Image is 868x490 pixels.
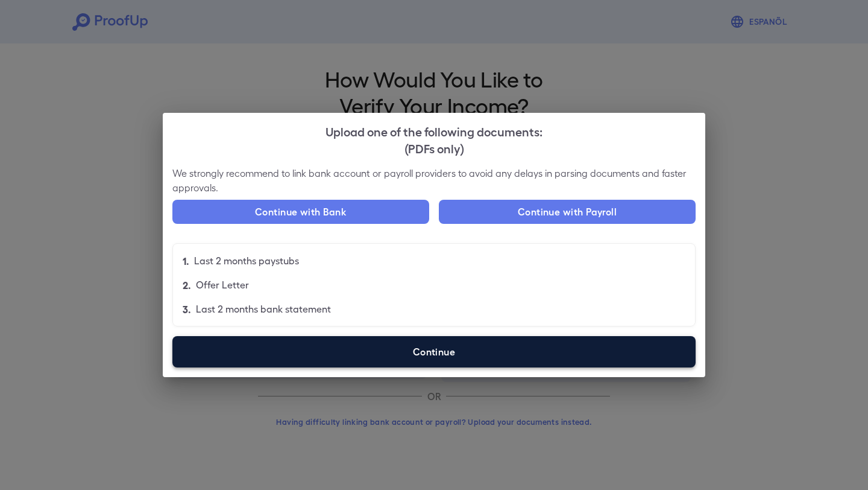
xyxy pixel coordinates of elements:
[194,253,299,268] p: Last 2 months paystubs
[172,336,696,367] label: Continue
[172,166,696,195] p: We strongly recommend to link bank account or payroll providers to avoid any delays in parsing do...
[439,200,696,224] button: Continue with Payroll
[183,302,191,316] p: 3.
[196,278,249,292] p: Offer Letter
[183,278,191,292] p: 2.
[172,139,696,156] div: (PDFs only)
[172,200,429,224] button: Continue with Bank
[163,113,705,166] h2: Upload one of the following documents:
[183,253,189,268] p: 1.
[196,302,331,316] p: Last 2 months bank statement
